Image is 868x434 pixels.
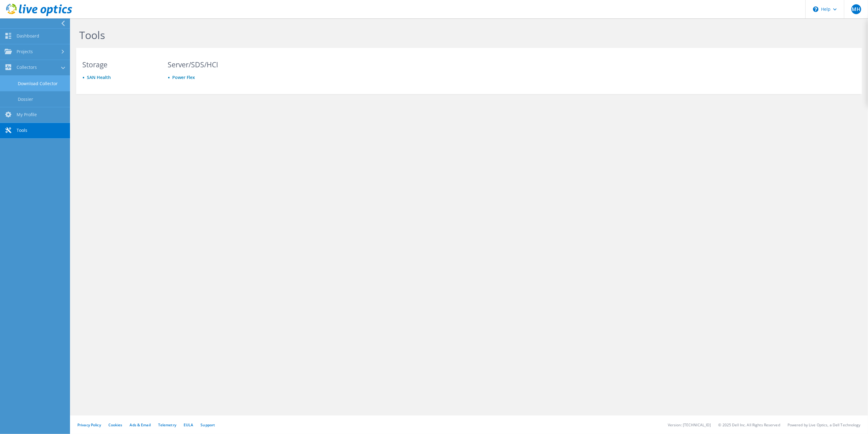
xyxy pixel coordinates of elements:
a: EULA [184,422,193,428]
a: SAN Health [87,74,111,80]
a: Telemetry [158,422,176,428]
h3: Storage [82,61,156,68]
span: MH [851,4,861,14]
h3: Server/SDS/HCI [168,61,241,68]
a: Power Flex [172,74,195,80]
li: © 2025 Dell Inc. All Rights Reserved [718,422,780,428]
a: Ads & Email [130,422,151,428]
a: Support [200,422,215,428]
svg: \n [813,6,819,12]
a: Cookies [108,422,123,428]
h1: Tools [79,29,494,41]
li: Powered by Live Optics, a Dell Technology [788,422,861,428]
a: Privacy Policy [77,422,101,428]
li: Version: [TECHNICAL_ID] [668,422,711,428]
